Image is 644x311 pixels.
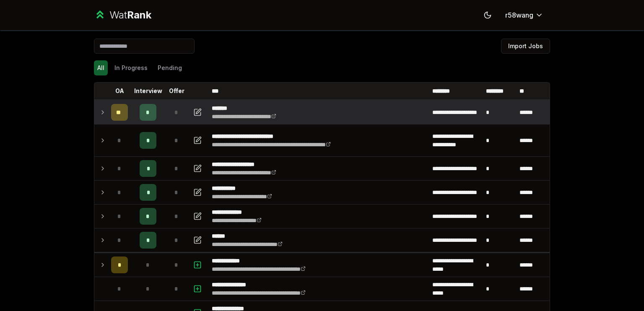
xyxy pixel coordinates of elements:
[109,8,151,22] div: Wat
[111,60,151,75] button: In Progress
[134,87,162,95] p: Interview
[94,60,108,75] button: All
[505,10,533,20] span: r58wang
[501,39,550,54] button: Import Jobs
[154,60,185,75] button: Pending
[499,8,550,23] button: r58wang
[169,87,184,95] p: Offer
[94,8,151,22] a: WatRank
[115,87,124,95] p: OA
[127,9,151,21] span: Rank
